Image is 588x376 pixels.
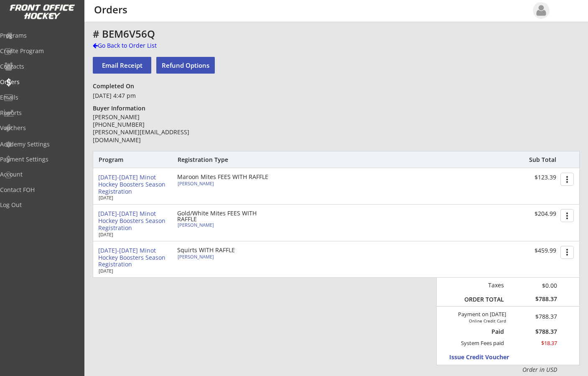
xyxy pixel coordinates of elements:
div: $788.37 [517,314,557,320]
div: Order in USD [461,366,557,374]
div: Program [99,156,144,164]
div: [DATE] 4:47 pm [93,92,214,100]
div: [DATE] [99,232,165,237]
div: $18.37 [510,340,557,347]
div: [DATE]-[DATE] Minot Hockey Boosters Season Registration [98,210,171,231]
div: [PERSON_NAME] [178,223,271,227]
div: ORDER TOTAL [461,296,504,303]
button: more_vert [560,209,574,222]
div: Buyer Information [93,105,149,112]
div: [DATE]-[DATE] Minot Hockey Boosters Season Registration [98,247,171,268]
button: Issue Credit Voucher [449,351,527,363]
button: more_vert [560,173,574,186]
div: Squirts WITH RAFFLE [177,247,273,253]
div: $0.00 [510,281,557,290]
div: Sub Total [520,156,556,164]
div: Paid [466,328,504,335]
div: [DATE]-[DATE] Minot Hockey Boosters Season Registration [98,174,171,195]
div: Payment on [DATE] [440,311,506,318]
div: $204.99 [504,210,556,217]
div: [PERSON_NAME] [178,254,271,259]
div: Online Credit Card [459,318,506,323]
button: more_vert [560,246,574,259]
div: Registration Type [178,156,273,164]
button: Refund Options [156,57,215,74]
div: Taxes [461,281,504,289]
div: [DATE] [99,269,165,273]
div: $788.37 [510,329,557,335]
div: Maroon Mites FEES WITH RAFFLE [177,174,273,180]
div: Gold/White Mites FEES WITH RAFFLE [177,210,273,222]
div: System Fees paid [453,340,504,347]
div: [DATE] [99,195,165,200]
button: Email Receipt [93,57,151,74]
div: [PERSON_NAME] [PHONE_NUMBER] [PERSON_NAME][EMAIL_ADDRESS][DOMAIN_NAME] [93,113,214,144]
div: $459.99 [504,247,556,254]
div: Completed On [93,82,138,90]
div: # BEM6V56Q [93,29,493,39]
div: $788.37 [510,295,557,303]
div: [PERSON_NAME] [178,181,271,186]
div: Go Back to Order List [93,41,179,50]
div: $123.39 [504,174,556,181]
